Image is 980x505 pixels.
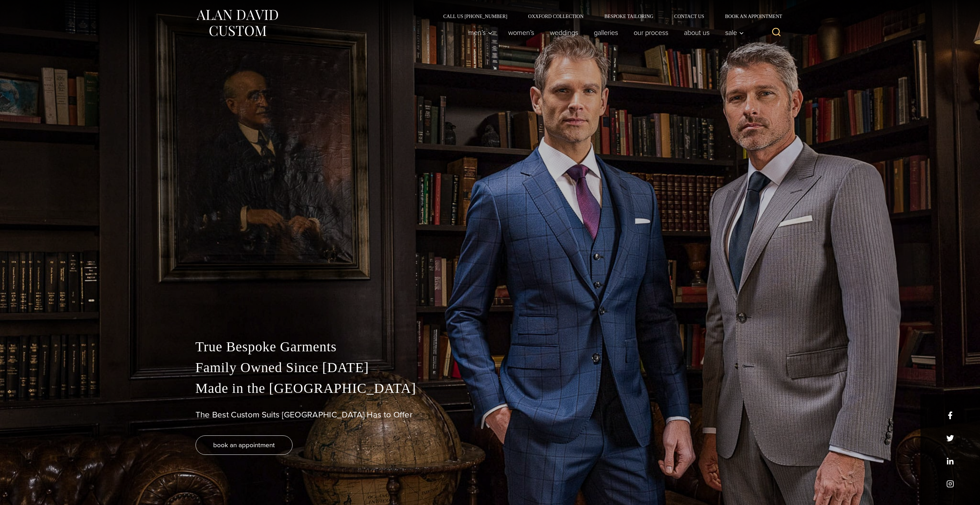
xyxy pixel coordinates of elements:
a: Bespoke Tailoring [594,14,664,19]
a: Book an Appointment [714,14,784,19]
p: True Bespoke Garments Family Owned Since [DATE] Made in the [GEOGRAPHIC_DATA] [196,336,785,399]
a: About Us [676,26,717,39]
a: weddings [542,26,586,39]
img: Alan David Custom [196,8,279,38]
span: Sale [725,29,744,36]
a: linkedin [946,457,954,465]
a: Contact Us [664,14,715,19]
a: Galleries [586,26,626,39]
h1: The Best Custom Suits [GEOGRAPHIC_DATA] Has to Offer [196,410,785,420]
a: Call Us [PHONE_NUMBER] [433,14,518,19]
a: Our Process [626,26,676,39]
a: x/twitter [946,434,954,442]
nav: Secondary Navigation [433,14,785,19]
span: book an appointment [213,440,275,450]
a: Women’s [500,26,542,39]
a: instagram [946,480,954,488]
a: Oxxford Collection [518,14,594,19]
a: book an appointment [196,435,293,455]
nav: Primary Navigation [460,26,747,39]
span: Men’s [468,29,493,36]
button: View Search Form [768,24,785,41]
a: facebook [946,412,954,419]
